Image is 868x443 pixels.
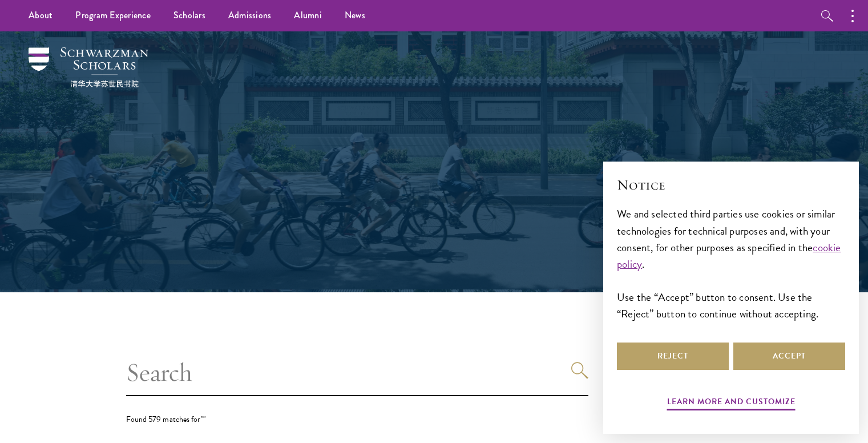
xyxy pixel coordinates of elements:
div: We and selected third parties use cookies or similar technologies for technical purposes and, wit... [617,206,845,321]
button: Learn more and customize [667,394,796,412]
div: Found 579 matches for [126,413,588,425]
button: Accept [733,343,845,370]
button: Search [571,362,588,379]
input: Search [126,349,588,396]
h2: Notice [617,175,845,195]
img: Schwarzman Scholars [29,47,148,87]
a: cookie policy [617,239,841,272]
button: Reject [617,343,729,370]
span: "" [201,413,205,425]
